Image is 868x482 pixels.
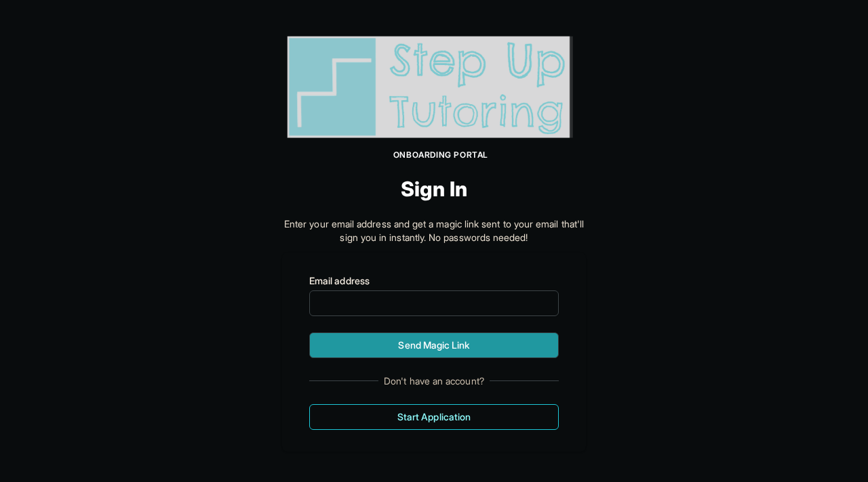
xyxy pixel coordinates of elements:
[282,217,586,244] p: Enter your email address and get a magic link sent to your email that'll sign you in instantly. N...
[296,150,586,160] h1: Onboarding Portal
[309,274,559,288] label: Email address
[309,404,559,430] button: Start Application
[282,177,586,201] h2: Sign In
[282,32,586,141] img: Step Up Tutoring horizontal logo
[378,374,490,388] span: Don't have an account?
[309,332,559,358] button: Send Magic Link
